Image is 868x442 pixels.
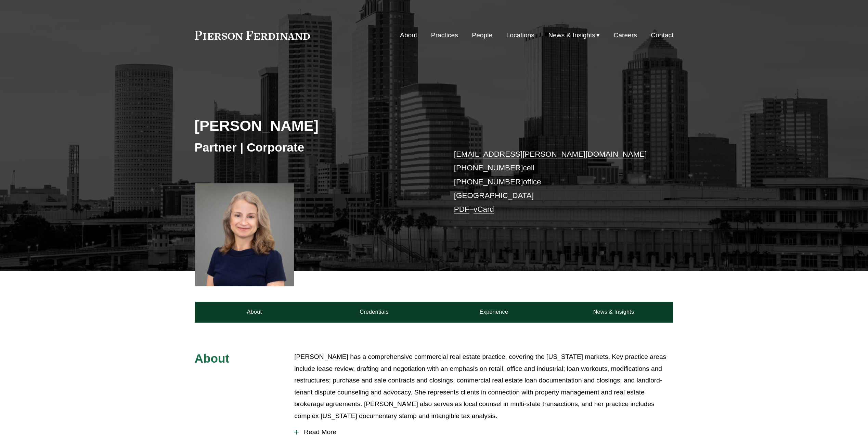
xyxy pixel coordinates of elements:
a: About [195,302,314,322]
a: Credentials [314,302,434,322]
a: folder dropdown [548,29,600,42]
a: [PHONE_NUMBER] [454,178,523,186]
a: Locations [506,29,534,42]
a: Experience [434,302,554,322]
a: Contact [651,29,673,42]
a: [PHONE_NUMBER] [454,164,523,172]
a: News & Insights [554,302,673,322]
a: About [400,29,417,42]
button: Read More [294,423,673,441]
span: News & Insights [548,29,595,41]
p: cell office [GEOGRAPHIC_DATA] – [454,147,653,217]
h3: Partner | Corporate [195,140,434,155]
a: Careers [614,29,637,42]
a: vCard [474,205,494,213]
span: About [195,352,230,365]
h2: [PERSON_NAME] [195,117,434,134]
a: [EMAIL_ADDRESS][PERSON_NAME][DOMAIN_NAME] [454,150,647,158]
p: [PERSON_NAME] has a comprehensive commercial real estate practice, covering the [US_STATE] market... [294,351,673,422]
a: Practices [431,29,458,42]
a: PDF [454,205,469,213]
a: People [472,29,492,42]
span: Read More [299,428,673,436]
